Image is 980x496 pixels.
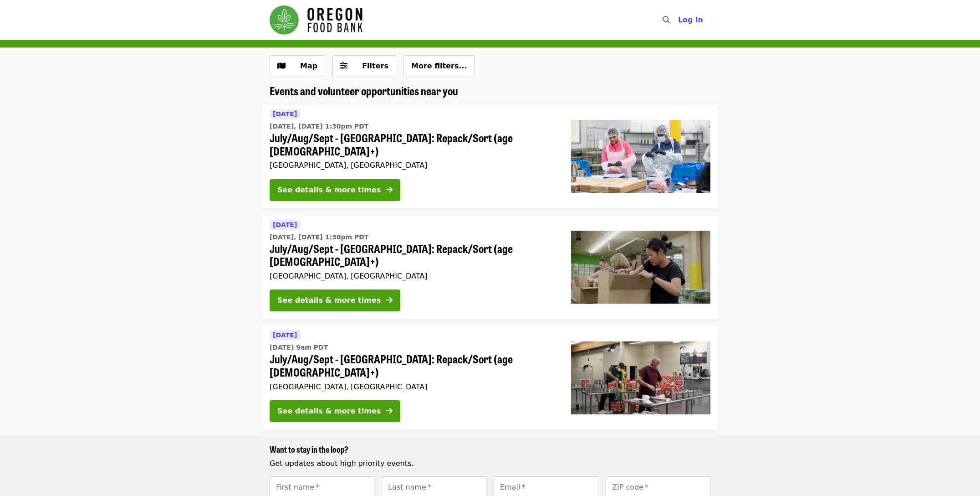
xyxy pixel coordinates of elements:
input: Search [675,9,683,31]
button: Log in [671,11,710,29]
div: [GEOGRAPHIC_DATA], [GEOGRAPHIC_DATA] [270,272,556,280]
time: [DATE], [DATE] 1:30pm PDT [270,122,368,131]
span: [DATE] [273,331,297,339]
a: See details for "July/Aug/Sept - Portland: Repack/Sort (age 16+)" [262,326,718,429]
button: See details & more times [270,289,400,311]
button: More filters... [403,55,475,77]
span: Get updates about high priority events. [270,459,413,468]
div: [GEOGRAPHIC_DATA], [GEOGRAPHIC_DATA] [270,382,556,391]
div: [GEOGRAPHIC_DATA], [GEOGRAPHIC_DATA] [270,161,556,170]
i: search icon [663,15,670,24]
button: Show map view [270,55,325,77]
img: July/Aug/Sept - Portland: Repack/Sort (age 16+) organized by Oregon Food Bank [571,341,710,414]
img: Oregon Food Bank - Home [270,5,362,35]
div: See details & more times [277,295,381,306]
i: map icon [277,62,286,70]
span: [DATE] [273,110,297,118]
time: [DATE], [DATE] 1:30pm PDT [270,232,368,242]
span: More filters... [411,62,467,70]
div: See details & more times [277,406,381,417]
i: sliders-h icon [340,62,347,70]
span: Want to stay in the loop? [270,443,348,455]
button: See details & more times [270,400,400,422]
span: July/Aug/Sept - [GEOGRAPHIC_DATA]: Repack/Sort (age [DEMOGRAPHIC_DATA]+) [270,352,556,379]
time: [DATE] 9am PDT [270,343,328,352]
button: See details & more times [270,179,400,201]
span: Log in [678,15,703,24]
i: arrow-right icon [386,186,393,194]
button: Filters (0 selected) [332,55,396,77]
span: July/Aug/Sept - [GEOGRAPHIC_DATA]: Repack/Sort (age [DEMOGRAPHIC_DATA]+) [270,131,556,158]
a: See details for "July/Aug/Sept - Beaverton: Repack/Sort (age 10+)" [262,105,718,208]
span: Map [300,62,317,70]
div: See details & more times [277,185,381,196]
span: Filters [362,62,388,70]
a: See details for "July/Aug/Sept - Portland: Repack/Sort (age 8+)" [262,216,718,319]
img: July/Aug/Sept - Beaverton: Repack/Sort (age 10+) organized by Oregon Food Bank [571,120,710,193]
i: arrow-right icon [386,296,393,305]
span: July/Aug/Sept - [GEOGRAPHIC_DATA]: Repack/Sort (age [DEMOGRAPHIC_DATA]+) [270,242,556,269]
span: [DATE] [273,221,297,228]
span: Events and volunteer opportunities near you [270,83,458,98]
img: July/Aug/Sept - Portland: Repack/Sort (age 8+) organized by Oregon Food Bank [571,231,710,304]
i: arrow-right icon [386,407,393,415]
